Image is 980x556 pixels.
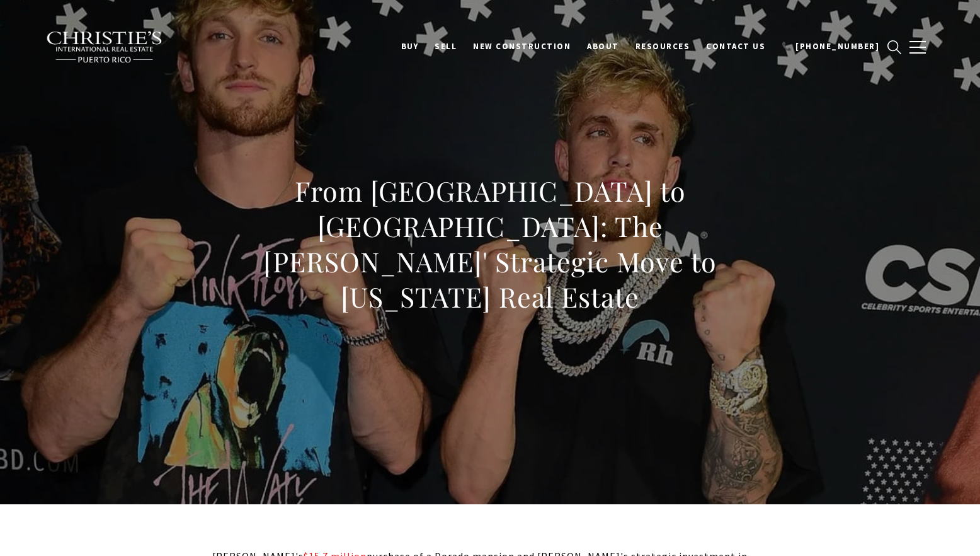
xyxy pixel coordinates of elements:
[627,35,698,59] a: Resources
[579,35,627,59] a: About
[212,173,768,315] h1: From [GEOGRAPHIC_DATA] to [GEOGRAPHIC_DATA]: The [PERSON_NAME]' Strategic Move to [US_STATE] Real...
[473,41,571,52] span: New Construction
[465,35,579,59] a: New Construction
[426,35,465,59] a: SELL
[773,35,887,59] a: 📞 [PHONE_NUMBER]
[393,35,427,59] a: BUY
[706,41,765,52] span: Contact Us
[782,41,879,52] span: 📞 [PHONE_NUMBER]
[46,31,163,64] img: Christie's International Real Estate black text logo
